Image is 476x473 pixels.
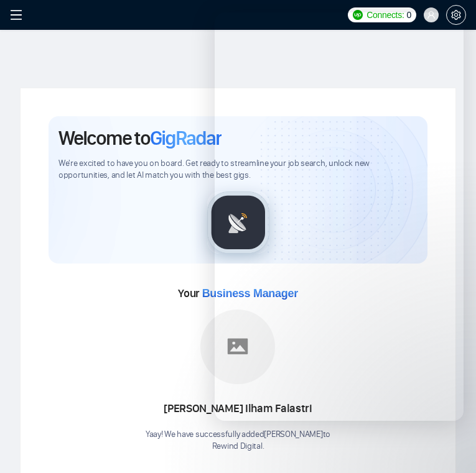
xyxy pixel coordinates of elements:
img: placeholder.png [200,310,275,384]
div: Yaay! We have successfully added [PERSON_NAME] to [146,429,330,452]
img: upwork-logo.png [353,10,363,20]
span: Your [178,287,298,300]
iframe: Intercom live chat [215,12,464,421]
span: We're excited to have you on board. Get ready to streamline your job search, unlock new opportuni... [58,158,418,181]
a: setting [446,10,466,20]
span: menu [10,9,22,21]
span: user [427,11,436,19]
img: gigradar-logo.png [207,191,269,254]
h1: Welcome to [58,126,222,150]
span: 0 [407,8,412,22]
span: Business Manager [202,287,298,300]
p: Rewind Digital . [146,441,330,452]
span: setting [447,10,465,20]
iframe: Intercom live chat [434,431,464,461]
button: setting [446,5,466,25]
span: GigRadar [150,126,222,150]
span: Connects: [366,8,404,22]
div: [PERSON_NAME] Ilham Falastri [146,398,330,420]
